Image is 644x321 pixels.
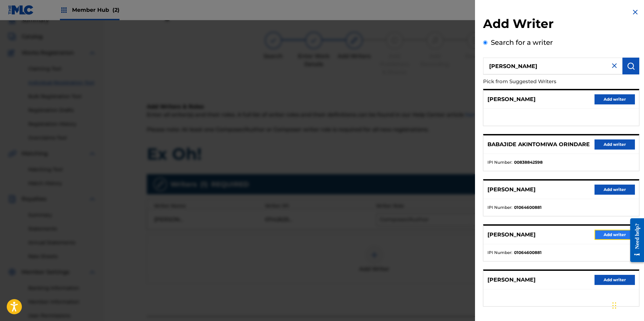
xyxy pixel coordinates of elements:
[491,38,553,46] label: Search for a writer
[514,204,542,211] strong: 01064600881
[8,5,34,15] img: MLC Logo
[483,58,622,74] input: Search writer's name or IPI Number
[483,74,601,89] p: Pick from Suggested Writers
[595,275,635,285] button: Add writer
[487,204,512,211] span: IPI Number :
[595,230,635,240] button: Add writer
[483,16,639,33] h2: Add Writer
[112,7,120,13] span: (2)
[595,185,635,195] button: Add writer
[487,186,536,194] p: [PERSON_NAME]
[514,250,542,256] strong: 01064600881
[487,159,512,165] span: IPI Number :
[514,159,543,165] strong: 00838842598
[487,276,536,284] p: [PERSON_NAME]
[595,139,635,150] button: Add writer
[610,289,644,321] iframe: Chat Widget
[610,62,618,70] img: close
[60,6,68,14] img: Top Rightsholders
[612,295,616,316] div: Drag
[595,94,635,104] button: Add writer
[627,62,635,70] img: Search Works
[487,140,590,149] p: BABAJIDE AKINTOMIWA ORINDARE
[72,6,120,14] span: Member Hub
[487,231,536,239] p: [PERSON_NAME]
[487,250,512,256] span: IPI Number :
[625,213,644,267] iframe: Resource Center
[487,95,536,103] p: [PERSON_NAME]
